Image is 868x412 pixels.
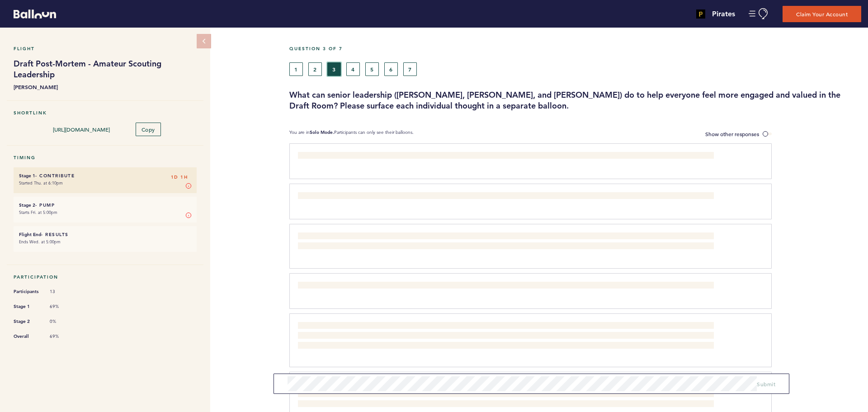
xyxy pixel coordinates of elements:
button: 6 [384,62,398,76]
h5: Participation [14,274,197,280]
span: Stage 1 [14,302,41,311]
span: Copy [142,126,155,133]
button: 2 [308,62,322,76]
b: [PERSON_NAME] [14,82,197,91]
span: Stage 2 [14,317,41,326]
span: Show other responses [705,130,759,137]
h5: Question 3 of 7 [289,46,861,52]
button: Manage Account [749,8,769,19]
h1: Draft Post-Mortem - Amateur Scouting Leadership [14,58,197,80]
button: 3 [327,62,341,76]
span: I feel that we are engaged. Having a voice, an opinion & being part of something bigger than ours... [298,283,608,290]
h6: - Pump [19,202,191,208]
h3: What can senior leadership ([PERSON_NAME], [PERSON_NAME], and [PERSON_NAME]) do to help everyone ... [289,90,861,111]
p: You are in Participants can only see their balloons. [289,129,414,139]
button: Claim Your Account [783,6,861,22]
span: [DATE] head to head votes were done with national and regional supervisor in real time. Player A ... [298,193,633,200]
b: Solo Mode. [310,129,334,135]
span: Provide more time and opportunity for our staff to show their work. This goes outside and beyond ... [298,323,711,348]
a: Balloon [7,9,56,19]
span: Participants [14,287,41,296]
small: Stage 1 [19,173,35,179]
time: Starts Fri. at 5:00pm [19,209,57,215]
h4: Pirates [712,9,735,19]
span: Better leverage our Area Supervisors while in the Draft Room… our knowledge of a player’s signabi... [298,381,709,407]
small: Flight End [19,232,41,237]
button: 4 [346,62,360,76]
small: Stage 2 [19,202,35,208]
button: 7 [403,62,417,76]
span: 69% [50,333,77,340]
span: 69% [50,303,77,310]
span: 13 [50,289,77,295]
h5: Flight [14,46,197,52]
button: 1 [289,62,303,76]
button: 5 [365,62,379,76]
span: 1D 1H [171,173,188,182]
span: 0% [50,318,77,325]
button: Submit [757,379,775,388]
span: Overall [14,332,41,341]
h6: - Contribute [19,173,191,179]
h5: Timing [14,155,197,161]
span: Signability is the only thing that comes to mind here. Regional and area supervisors can provide ... [298,233,691,250]
time: Ends Wed. at 5:00pm [19,239,61,245]
h6: - Results [19,232,191,237]
svg: Balloon [14,9,56,19]
time: Started Thu. at 6:10pm [19,180,63,186]
span: For the Area Scouts, bring them physically closer in to the “horseshoe” once they arrive. It seem... [298,153,594,160]
span: Submit [757,380,775,388]
h5: Shortlink [14,110,197,116]
button: Copy [136,123,161,136]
